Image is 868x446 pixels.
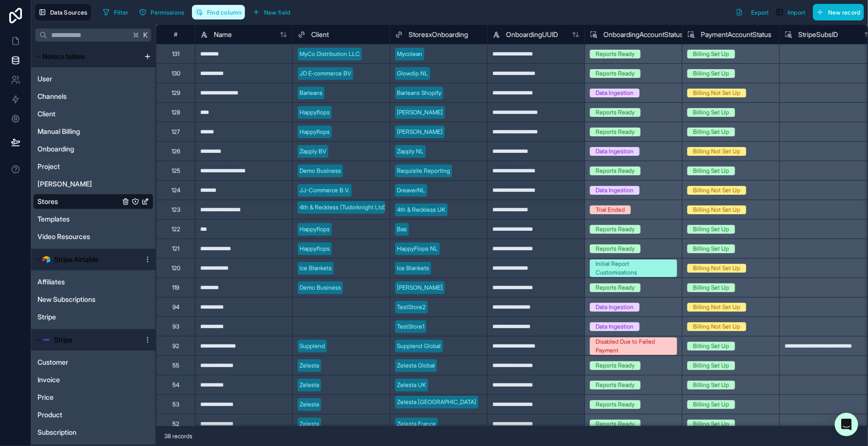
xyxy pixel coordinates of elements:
div: Ice Blankets [300,264,332,273]
button: Export [732,4,773,20]
span: Export [751,9,769,16]
div: Barleans [300,89,322,97]
button: Import [773,4,809,20]
div: Bas [397,225,407,234]
div: Zapply BV [300,147,326,156]
div: JD E-commerce BV [300,69,351,78]
span: Find column [207,9,242,16]
span: Import [788,9,806,16]
div: Zelesta [300,381,319,390]
span: Permissions [151,9,184,16]
span: Name [214,30,232,39]
div: 119 [172,284,179,292]
div: 122 [171,225,180,233]
button: New record [813,4,864,20]
div: Zelesta [GEOGRAPHIC_DATA] [397,398,476,407]
div: [PERSON_NAME] [397,108,443,117]
div: MyCo Distribution LLC [300,50,360,58]
div: DreaverNL [397,186,425,195]
div: 93 [172,323,179,331]
div: 127 [171,128,180,136]
div: 121 [172,245,179,253]
div: Demo Business [300,283,341,292]
div: Mycolean [397,50,422,58]
div: Open Intercom Messenger [835,413,858,436]
div: 120 [171,264,180,272]
div: Requisite Reporting [397,167,450,175]
span: Client [311,30,329,39]
div: 55 [172,362,179,370]
div: 4th & Reckless UK [397,205,446,214]
div: Demo Business [300,167,341,175]
div: 131 [172,50,179,58]
span: OnboardingAccountStatus [604,30,683,39]
div: Supplend Global [397,342,441,351]
div: Zelesta [300,420,319,428]
span: K [142,32,149,38]
span: Filter [114,9,129,16]
span: StripeSubsID [798,30,838,39]
div: Ice Blankets [397,264,429,273]
div: Barleans Shopify [397,89,441,97]
div: Zelesta Global [397,361,435,370]
div: Happyflops [300,128,330,136]
div: 52 [172,420,179,428]
div: [PERSON_NAME] [397,128,443,136]
span: StoresxOnboarding [409,30,468,39]
a: New record [809,4,864,20]
div: 129 [171,89,180,97]
div: HappyFlops NL [397,244,438,253]
div: 128 [171,109,180,116]
button: New field [249,5,294,19]
div: Happyflops [300,225,330,234]
div: Happyflops [300,108,330,117]
div: 126 [171,148,180,155]
div: Glowdip NL [397,69,428,78]
span: New field [264,9,291,16]
a: Permissions [135,5,191,19]
span: PaymentAccountStatus [701,30,772,39]
div: Supplend [300,342,325,351]
div: Happyflops [300,244,330,253]
div: Zelesta UK [397,381,426,390]
div: Zapply NL [397,147,424,156]
button: Permissions [135,5,188,19]
div: 92 [172,342,179,350]
div: [PERSON_NAME] [397,283,443,292]
div: 4th & Reckless (Tudorknight Ltd) [300,203,386,212]
div: 124 [171,186,180,194]
div: 53 [172,401,179,409]
div: 94 [172,303,179,311]
div: TestStore1 [397,322,424,331]
button: Find column [192,5,245,19]
div: Zelesta France [397,420,436,428]
span: OnboardingUUID [506,30,558,39]
div: 130 [171,70,180,77]
div: 54 [172,381,179,389]
div: TestStore2 [397,303,426,312]
span: 38 records [164,432,192,440]
div: 123 [171,206,180,214]
div: JJ-Commerce B.V. [300,186,350,195]
button: Filter [99,5,132,19]
span: New record [828,9,861,16]
div: Zelesta [300,400,319,409]
div: 125 [171,167,180,175]
span: Data Sources [50,9,88,16]
div: Zelesta [300,361,319,370]
div: # [164,31,188,38]
button: Data Sources [35,4,91,20]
